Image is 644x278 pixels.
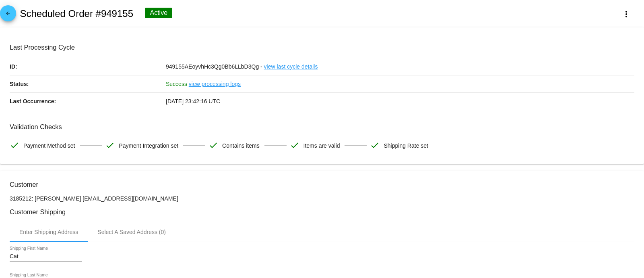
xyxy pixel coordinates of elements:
p: Last Occurrence: [10,93,166,110]
span: Items are valid [303,137,340,154]
mat-icon: check [370,140,380,150]
mat-icon: check [208,140,218,150]
div: Select A Saved Address (0) [97,229,166,235]
span: Payment Method set [23,137,75,154]
h3: Last Processing Cycle [10,44,634,51]
span: Shipping Rate set [384,137,428,154]
mat-icon: check [10,140,19,150]
span: Contains items [222,137,260,154]
h3: Customer Shipping [10,208,634,216]
input: Shipping First Name [10,253,82,260]
div: Active [145,8,172,18]
a: view processing logs [189,75,241,92]
span: Success [166,81,187,87]
p: Status: [10,75,166,92]
h2: Scheduled Order #949155 [20,8,133,19]
mat-icon: arrow_back [3,10,13,20]
span: Payment Integration set [119,137,178,154]
span: [DATE] 23:42:16 UTC [166,98,220,105]
h3: Validation Checks [10,123,634,131]
span: 949155AEoyvhHc3Qg0Bb6LLbD3Qg - [166,63,262,70]
mat-icon: check [290,140,299,150]
a: view last cycle details [264,58,318,75]
div: Enter Shipping Address [19,229,78,235]
p: 3185212: [PERSON_NAME] [EMAIL_ADDRESS][DOMAIN_NAME] [10,195,634,202]
p: ID: [10,58,166,75]
h3: Customer [10,181,634,188]
mat-icon: more_vert [621,9,631,19]
mat-icon: check [105,140,115,150]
